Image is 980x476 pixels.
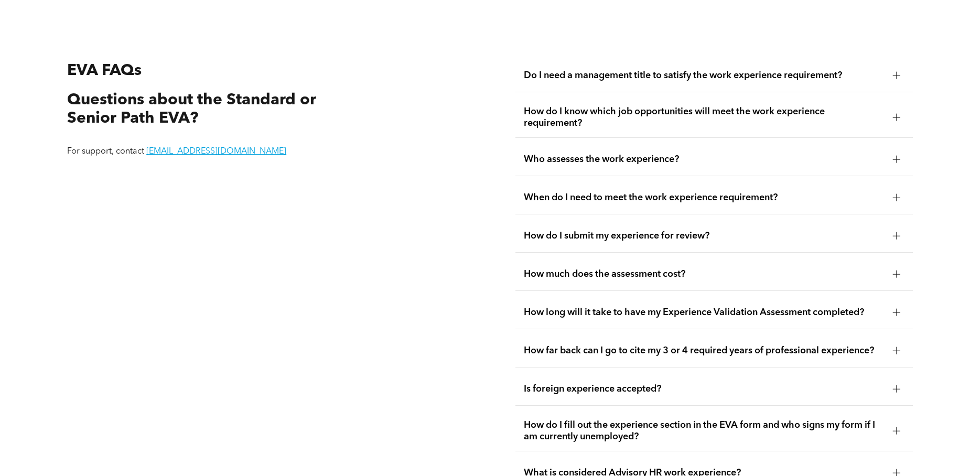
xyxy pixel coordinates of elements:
span: How do I fill out the experience section in the EVA form and who signs my form if I am currently ... [524,419,884,442]
span: How do I submit my experience for review? [524,230,884,242]
span: How far back can I go to cite my 3 or 4 required years of professional experience? [524,345,884,356]
span: How long will it take to have my Experience Validation Assessment completed? [524,307,884,318]
span: Who assesses the work experience? [524,154,884,165]
span: For support, contact [67,147,144,156]
a: [EMAIL_ADDRESS][DOMAIN_NAME] [146,147,286,156]
span: Do I need a management title to satisfy the work experience requirement? [524,70,884,81]
span: When do I need to meet the work experience requirement? [524,192,884,203]
span: Is foreign experience accepted? [524,383,884,395]
span: How do I know which job opportunities will meet the work experience requirement? [524,106,884,129]
span: How much does the assessment cost? [524,268,884,280]
span: EVA FAQs [67,63,142,79]
span: Questions about the Standard or Senior Path EVA? [67,92,316,126]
